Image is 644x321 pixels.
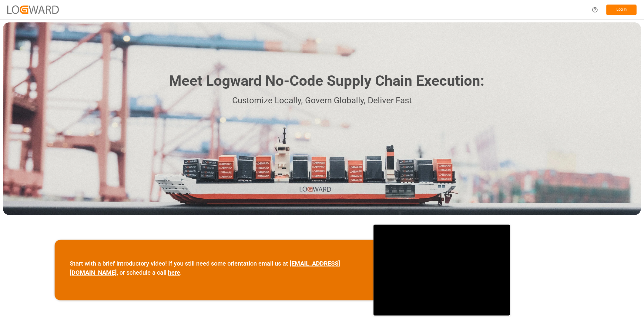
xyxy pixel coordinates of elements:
iframe: video [374,225,510,316]
p: Start with a brief introductory video! If you still need some orientation email us at , or schedu... [70,259,358,277]
a: here [168,269,180,276]
button: Help Center [588,3,602,17]
p: Customize Locally, Govern Globally, Deliver Fast [160,94,484,108]
button: Log In [606,5,637,15]
img: Logward_new_orange.png [7,5,59,14]
h1: Meet Logward No-Code Supply Chain Execution: [169,70,484,92]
